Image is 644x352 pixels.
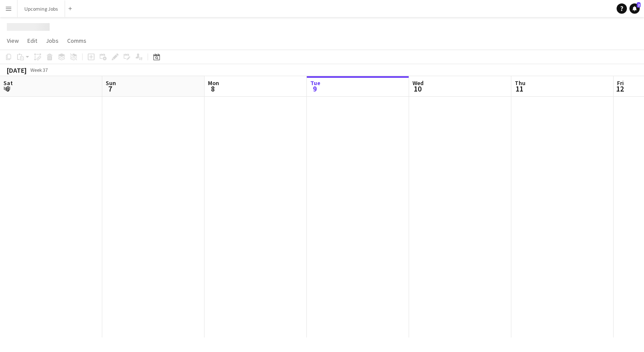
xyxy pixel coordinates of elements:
[3,79,13,87] span: Sat
[637,2,641,8] span: 2
[411,84,424,94] span: 10
[413,79,424,87] span: Wed
[207,84,219,94] span: 8
[64,35,90,46] a: Comms
[104,84,116,94] span: 7
[42,35,62,46] a: Jobs
[18,0,65,17] button: Upcoming Jobs
[46,37,59,44] span: Jobs
[617,79,624,87] span: Fri
[2,84,13,94] span: 6
[7,37,19,44] span: View
[309,84,321,94] span: 9
[7,66,27,74] div: [DATE]
[515,79,525,87] span: Thu
[629,3,640,14] a: 2
[513,84,525,94] span: 11
[28,67,50,73] span: Week 37
[24,35,41,46] a: Edit
[106,79,116,87] span: Sun
[310,79,321,87] span: Tue
[27,37,37,44] span: Edit
[208,79,219,87] span: Mon
[3,35,22,46] a: View
[67,37,86,44] span: Comms
[616,84,624,94] span: 12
